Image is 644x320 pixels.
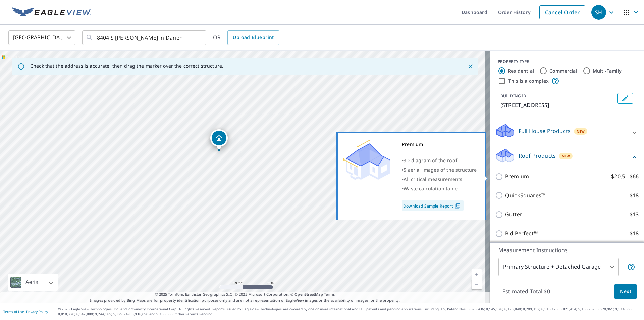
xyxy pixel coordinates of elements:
[402,156,477,165] div: •
[233,33,274,42] span: Upload Blueprint
[497,284,555,299] p: Estimated Total: $0
[495,148,639,167] div: Roof ProductsNew
[324,292,335,297] a: Terms
[508,78,549,84] label: This is a complex
[12,7,91,17] img: EV Logo
[591,5,606,20] div: SH
[505,210,522,219] p: Gutter
[472,269,482,279] a: Current Level 19, Zoom In
[404,157,457,164] span: 3D diagram of the roof
[213,30,279,45] div: OR
[453,203,462,209] img: Pdf Icon
[472,279,482,289] a: Current Level 19, Zoom Out
[505,191,545,200] p: QuickSquares™
[3,309,24,314] a: Terms of Use
[505,172,529,181] p: Premium
[620,287,631,296] span: Next
[404,176,462,182] span: All critical measurements
[155,292,335,298] span: © 2025 TomTom, Earthstar Geographics SIO, © 2025 Microsoft Corporation, ©
[508,67,534,74] label: Residential
[402,165,477,175] div: •
[630,229,639,238] p: $18
[343,140,390,180] img: Premium
[577,129,585,134] span: New
[30,63,223,69] p: Check that the address is accurate, then drag the marker over the correct structure.
[495,123,639,142] div: Full House ProductsNew
[617,93,633,104] button: Edit building 1
[402,200,464,211] a: Download Sample Report
[8,274,58,291] div: Aerial
[500,93,526,99] p: BUILDING ID
[500,101,614,109] p: [STREET_ADDRESS]
[630,191,639,200] p: $18
[498,258,619,276] div: Primary Structure + Detached Garage
[97,28,193,47] input: Search by address or latitude-longitude
[8,28,75,47] div: [GEOGRAPHIC_DATA]
[466,62,475,71] button: Close
[539,5,585,19] a: Cancel Order
[23,274,42,291] div: Aerial
[630,210,639,219] p: $13
[26,309,48,314] a: Privacy Policy
[402,175,477,184] div: •
[614,284,637,299] button: Next
[519,152,556,160] p: Roof Products
[227,30,279,45] a: Upload Blueprint
[498,246,635,254] p: Measurement Instructions
[404,167,477,173] span: 5 aerial images of the structure
[593,67,622,74] label: Multi-Family
[498,59,636,65] div: PROPERTY TYPE
[402,184,477,193] div: •
[294,292,323,297] a: OpenStreetMap
[611,172,639,181] p: $20.5 - $66
[404,185,458,192] span: Waste calculation table
[210,129,228,150] div: Dropped pin, building 1, Residential property, 8404 Cass Ave In
[505,229,538,238] p: Bid Perfect™
[562,153,570,159] span: New
[627,263,635,271] span: Your report will include the primary structure and a detached garage if one exists.
[58,307,641,317] p: © 2025 Eagle View Technologies, Inc. and Pictometry International Corp. All Rights Reserved. Repo...
[402,140,477,149] div: Premium
[549,67,577,74] label: Commercial
[519,127,571,135] p: Full House Products
[3,310,48,314] p: |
